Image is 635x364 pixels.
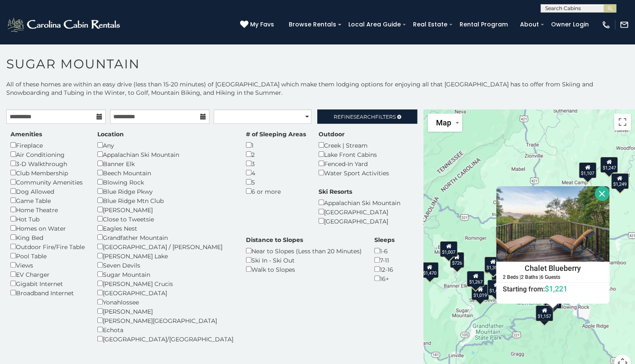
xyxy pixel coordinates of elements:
[10,270,85,279] div: EV Charger
[497,285,609,293] h6: Starting from:
[97,233,233,242] div: Grandfather Mountain
[545,284,567,293] span: $1,221
[240,20,276,29] a: My Favs
[579,162,596,178] div: $1,107
[97,177,233,187] div: Blowing Rock
[319,198,400,207] div: Appalachian Ski Mountain
[455,18,512,31] a: Rental Program
[97,288,233,297] div: [GEOGRAPHIC_DATA]
[246,265,362,274] div: Walk to Slopes
[601,20,611,29] img: phone-regular-white.png
[285,18,340,31] a: Browse Rentals
[97,251,233,260] div: [PERSON_NAME] Lake
[319,159,389,168] div: Fenced-In Yard
[10,177,85,187] div: Community Amenities
[436,118,451,127] span: Map
[10,187,85,196] div: Dog Allowed
[547,18,593,31] a: Owner Login
[10,224,85,233] div: Homes on Water
[10,251,85,260] div: Pool Table
[440,241,457,257] div: $1,007
[97,279,233,288] div: [PERSON_NAME] Crucis
[487,280,505,296] div: $1,420
[471,284,489,300] div: $1,019
[614,114,631,130] button: Toggle fullscreen view
[10,279,85,288] div: Gigabit Internet
[97,205,233,214] div: [PERSON_NAME]
[319,187,352,196] label: Ski Resorts
[521,275,541,280] h5: 2 Baths |
[246,255,362,265] div: Ski In - Ski Out
[409,18,452,31] a: Real Estate
[246,150,306,159] div: 2
[97,260,233,270] div: Seven Devils
[246,187,306,196] div: 6 or more
[10,233,85,242] div: King Bed
[10,140,85,150] div: Fireplace
[374,246,395,255] div: 1-6
[491,275,509,291] div: $1,501
[6,16,123,33] img: White-1-2.png
[374,265,395,274] div: 12-16
[10,214,85,224] div: Hot Tub
[246,159,306,168] div: 3
[319,150,389,159] div: Lake Front Cabins
[10,130,42,138] label: Amenities
[611,173,628,189] div: $1,249
[97,224,233,233] div: Eagles Nest
[97,297,233,307] div: Yonahlossee
[97,130,124,138] label: Location
[97,307,233,316] div: [PERSON_NAME]
[246,177,306,187] div: 5
[334,114,396,120] span: Refine Filters
[97,159,233,168] div: Banner Elk
[97,242,233,251] div: [GEOGRAPHIC_DATA] / [PERSON_NAME]
[374,236,395,244] label: Sleeps
[541,275,560,280] h5: 6 Guests
[344,18,405,31] a: Local Area Guide
[10,159,85,168] div: 3-D Walkthrough
[97,140,233,150] div: Any
[467,271,484,287] div: $1,267
[428,114,462,132] button: Change map style
[97,168,233,177] div: Beech Mountain
[600,157,618,173] div: $1,247
[503,275,521,280] h5: 2 Beds |
[536,305,553,321] div: $1,157
[496,262,609,294] a: Chalet Blueberry 2 Beds | 2 Baths | 6 Guests Starting from:$1,221
[10,196,85,205] div: Game Table
[246,130,306,138] label: # of Sleeping Areas
[319,140,389,150] div: Creek | Stream
[319,130,345,138] label: Outdoor
[374,255,395,265] div: 7-11
[10,205,85,214] div: Home Theatre
[97,316,233,325] div: [PERSON_NAME][GEOGRAPHIC_DATA]
[484,257,502,273] div: $1,352
[10,150,85,159] div: Air Conditioning
[246,246,362,255] div: Near to Slopes (Less than 20 Minutes)
[10,168,85,177] div: Club Membership
[97,187,233,196] div: Blue Ridge Pkwy
[10,288,85,297] div: Broadband Internet
[374,274,395,283] div: 16+
[10,260,85,270] div: Views
[353,114,375,120] span: Search
[496,186,609,262] img: Chalet Blueberry
[10,242,85,251] div: Outdoor Fire/Fire Table
[319,216,400,226] div: [GEOGRAPHIC_DATA]
[421,262,439,278] div: $1,470
[497,262,609,275] h4: Chalet Blueberry
[246,140,306,150] div: 1
[516,18,543,31] a: About
[619,20,629,29] img: mail-regular-white.png
[97,150,233,159] div: Appalachian Ski Mountain
[319,207,400,216] div: [GEOGRAPHIC_DATA]
[449,252,464,268] div: $726
[595,186,609,201] button: Close
[250,20,274,29] span: My Favs
[97,334,233,343] div: [GEOGRAPHIC_DATA]/[GEOGRAPHIC_DATA]
[97,196,233,205] div: Blue Ridge Mtn Club
[97,214,233,224] div: Close to Tweetsie
[97,270,233,279] div: Sugar Mountain
[97,325,233,334] div: Echota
